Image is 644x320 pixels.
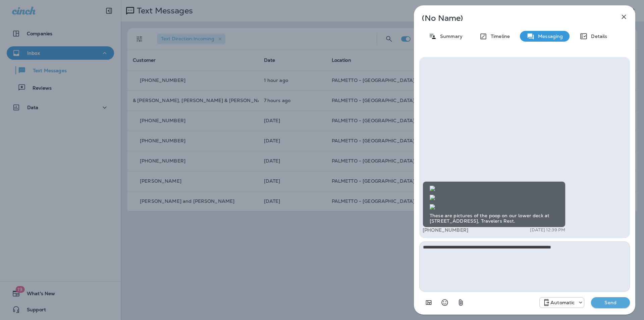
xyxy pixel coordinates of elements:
img: twilio-download [430,186,435,191]
p: Messaging [535,34,563,39]
img: twilio-download [430,195,435,200]
button: Add in a premade template [422,296,435,309]
p: Summary [437,34,463,39]
p: Automatic [550,300,575,305]
button: Select an emoji [438,296,451,309]
p: [DATE] 12:39 PM [530,227,565,233]
p: Send [596,300,625,306]
img: twilio-download [430,204,435,210]
span: [PHONE_NUMBER] [423,227,468,233]
p: Details [588,34,607,39]
button: Send [591,297,630,308]
div: These are pictures of the poop on our lower deck at [STREET_ADDRESS], Travelers Rest. [423,181,566,227]
p: Timeline [487,34,510,39]
p: (No Name) [422,15,605,21]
